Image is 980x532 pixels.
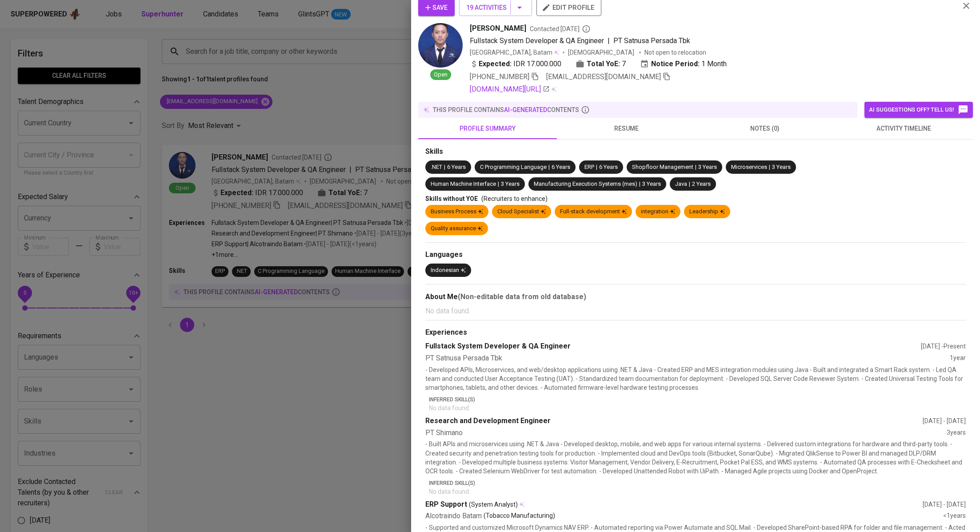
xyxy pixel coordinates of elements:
[431,164,442,170] span: .NET
[431,180,496,187] span: Human Machine Interface
[425,353,950,364] div: PT Satnusa Persada Tbk
[731,164,767,170] span: Microservices
[869,104,968,115] span: AI suggestions off? Tell us!
[425,195,478,202] span: Skills without YOE
[430,71,451,79] span: Open
[429,404,966,412] p: No data found.
[447,164,466,170] span: 6 Years
[644,48,706,57] p: Not open to relocation
[458,292,586,301] b: (Non-editable data from old database)
[622,59,626,69] span: 7
[769,163,770,172] span: |
[582,24,591,33] svg: By Batam recruiter
[675,180,687,187] span: Java
[596,163,597,172] span: |
[470,23,526,34] span: [PERSON_NAME]
[425,440,966,475] p: - Built APIs and microservices using .NET & Java - Developed desktop, mobile, and web apps for va...
[425,147,966,157] div: Skills
[599,164,618,170] span: 6 Years
[470,36,604,45] span: Fullstack System Developer & QA Engineer
[692,180,711,187] span: 2 Years
[501,180,520,187] span: 3 Years
[425,365,966,392] p: - Developed APIs, Microservices, and web/desktop applications using .NET & Java - Created ERP and...
[481,195,548,202] span: (Recruiters to enhance)
[534,180,637,187] span: Manufacturing Execution Systems (mes)
[560,208,627,216] div: Full-stack development
[536,4,601,11] a: edit profile
[433,105,579,114] p: this profile contains contents
[466,2,525,13] span: 19 Activities
[587,59,620,69] b: Total YoE:
[431,224,483,233] div: Quality assurance
[695,163,696,172] span: |
[584,164,594,170] span: ERP
[548,163,550,172] span: |
[469,500,518,509] span: (System Analyst)
[498,180,499,188] span: |
[943,511,966,521] div: <1 years
[632,164,693,170] span: Shopfloor Management
[425,328,966,338] div: Experiences
[418,23,463,68] img: 1238c19974332bff3708e17e6ddad0d4.jpg
[698,164,717,170] span: 3 Years
[424,123,552,134] span: profile summary
[552,164,570,170] span: 6 Years
[429,479,966,487] p: Inferred Skill(s)
[431,266,466,275] div: Indonesian
[546,72,661,81] span: [EMAIL_ADDRESS][DOMAIN_NAME]
[568,48,636,57] span: [DEMOGRAPHIC_DATA]
[425,428,947,438] div: PT Shimano
[651,59,700,69] b: Notice Period:
[864,102,973,118] button: AI suggestions off? Tell us!
[642,180,661,187] span: 3 Years
[950,353,966,364] div: 1 year
[613,36,690,45] span: PT Satnusa Persada Tbk
[504,106,547,113] span: AI-generated
[497,208,546,216] div: Cloud Specialist
[470,48,559,57] div: [GEOGRAPHIC_DATA], Batam
[470,72,529,81] span: [PHONE_NUMBER]
[425,511,943,521] div: Alcotraindo Batam
[530,24,591,33] span: Contacted [DATE]
[425,250,966,260] div: Languages
[923,500,966,509] div: [DATE] - [DATE]
[923,416,966,425] div: [DATE] - [DATE]
[431,208,483,216] div: Business Process
[470,59,561,69] div: IDR 17.000.000
[425,500,923,510] div: ERP Support
[425,306,966,316] p: No data found.
[921,342,966,351] div: [DATE] - Present
[429,396,966,404] p: Inferred Skill(s)
[444,163,445,172] span: |
[608,36,610,46] span: |
[639,180,640,188] span: |
[429,487,966,496] p: No data found.
[470,84,550,95] a: [DOMAIN_NAME][URL]
[701,123,829,134] span: notes (0)
[425,341,921,352] div: Fullstack System Developer & QA Engineer
[947,428,966,438] div: 3 years
[562,123,690,134] span: resume
[480,164,547,170] span: C Programming Language
[425,292,966,302] div: About Me
[484,511,555,521] p: (Tobacco Manufacturing)
[425,416,923,426] div: Research and Development Engineer
[840,123,968,134] span: activity timeline
[689,208,725,216] div: Leadership
[689,180,690,188] span: |
[640,59,727,69] div: 1 Month
[425,2,448,13] span: Save
[641,208,675,216] div: integration
[772,164,791,170] span: 3 Years
[479,59,512,69] b: Expected:
[544,2,594,13] span: edit profile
